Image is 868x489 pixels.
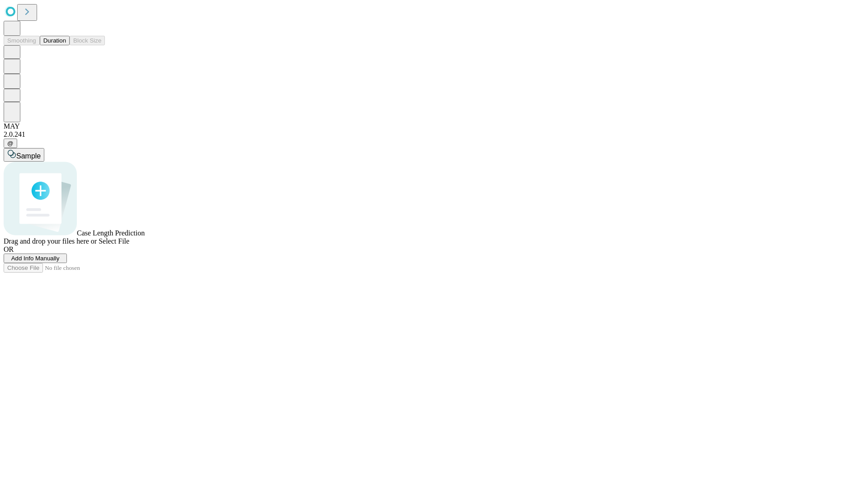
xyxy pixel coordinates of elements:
[4,245,14,253] span: OR
[99,237,129,245] span: Select File
[4,237,97,245] span: Drag and drop your files here or
[4,139,17,148] button: @
[7,140,14,147] span: @
[4,148,44,162] button: Sample
[16,152,41,160] span: Sample
[4,122,864,130] div: MAY
[4,36,40,45] button: Smoothing
[11,255,60,262] span: Add Info Manually
[70,36,105,45] button: Block Size
[77,229,145,237] span: Case Length Prediction
[40,36,70,45] button: Duration
[4,254,67,263] button: Add Info Manually
[4,130,864,139] div: 2.0.241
